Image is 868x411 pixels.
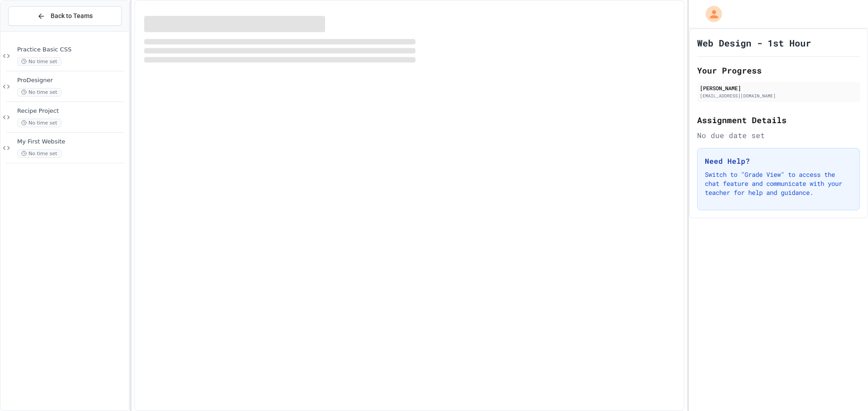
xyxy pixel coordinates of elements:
[17,107,127,115] span: Recipe Project
[700,84,857,92] div: [PERSON_NAME]
[705,156,852,166] h3: Need Help?
[705,170,852,197] p: Switch to "Grade View" to access the chat feature and communicate with your teacher for help and ...
[697,114,860,126] h2: Assignment Details
[17,119,61,127] span: No time set
[830,375,859,402] iframe: chat widget
[17,138,127,146] span: My First Website
[17,77,127,84] span: ProDesigner
[17,46,127,54] span: Practice Basic CSS
[700,92,857,99] div: [EMAIL_ADDRESS][DOMAIN_NAME]
[17,149,61,158] span: No time set
[793,336,859,374] iframe: chat widget
[697,130,860,141] div: No due date set
[696,4,724,24] div: My Account
[697,37,811,49] h1: Web Design - 1st Hour
[17,57,61,66] span: No time set
[8,6,122,26] button: Back to Teams
[51,11,93,21] span: Back to Teams
[17,88,61,97] span: No time set
[697,64,860,77] h2: Your Progress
